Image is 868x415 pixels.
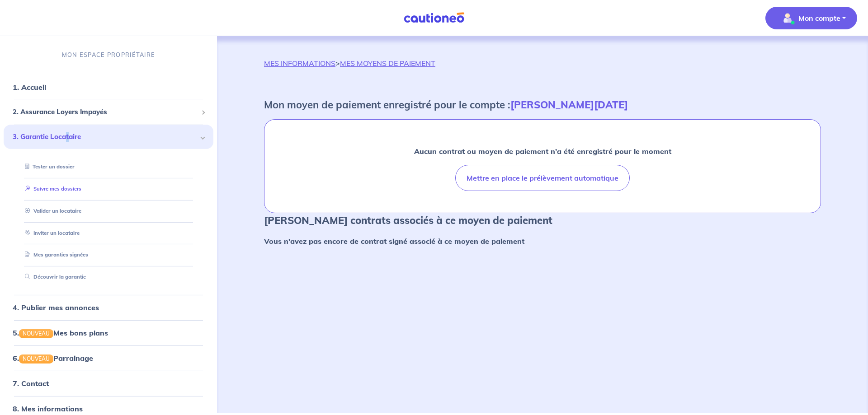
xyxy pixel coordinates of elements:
[264,214,552,227] strong: [PERSON_NAME] contrats associés à ce moyen de paiement
[4,374,213,392] div: 7. Contact
[21,208,81,214] a: Valider un locataire
[510,98,628,111] strong: [PERSON_NAME][DATE]
[455,165,630,191] button: Mettre en place le prélèvement automatique
[13,107,198,117] span: 2. Assurance Loyers Impayés
[21,163,75,170] a: Tester un dossier
[264,237,524,246] strong: Vous n'avez pas encore de contrat signé associé à ce moyen de paiement
[13,303,99,312] a: 4. Publier mes annonces
[4,125,213,149] div: 3. Garantie Locataire
[13,132,198,142] span: 3. Garantie Locataire
[21,186,81,192] a: Suivre mes dossiers
[13,328,108,337] a: 5.NOUVEAUMes bons plans
[62,51,155,59] p: MON ESPACE PROPRIÉTAIRE
[4,78,213,96] div: 1. Accueil
[21,252,88,258] a: Mes garanties signées
[21,229,80,236] a: Inviter un locataire
[13,379,49,388] a: 7. Contact
[264,98,628,112] p: Mon moyen de paiement enregistré pour le compte :
[400,12,468,23] img: Cautioneo
[13,83,46,92] a: 1. Accueil
[14,225,203,240] div: Inviter un locataire
[14,247,203,262] div: Mes garanties signées
[4,349,213,367] div: 6.NOUVEAUParrainage
[21,274,86,280] a: Découvrir la garantie
[4,324,213,342] div: 5.NOUVEAUMes bons plans
[14,270,203,284] div: Découvrir la garantie
[4,298,213,317] div: 4. Publier mes annonces
[264,58,821,69] p: >
[798,13,840,23] p: Mon compte
[14,159,203,174] div: Tester un dossier
[4,103,213,121] div: 2. Assurance Loyers Impayés
[264,59,335,68] a: MES INFORMATIONS
[14,204,203,219] div: Valider un locataire
[13,354,93,363] a: 6.NOUVEAUParrainage
[340,59,435,68] a: MES MOYENS DE PAIEMENT
[13,404,83,413] a: 8. Mes informations
[780,11,795,25] img: illu_account_valid_menu.svg
[765,7,857,29] button: illu_account_valid_menu.svgMon compte
[14,182,203,196] div: Suivre mes dossiers
[414,147,671,156] strong: Aucun contrat ou moyen de paiement n’a été enregistré pour le moment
